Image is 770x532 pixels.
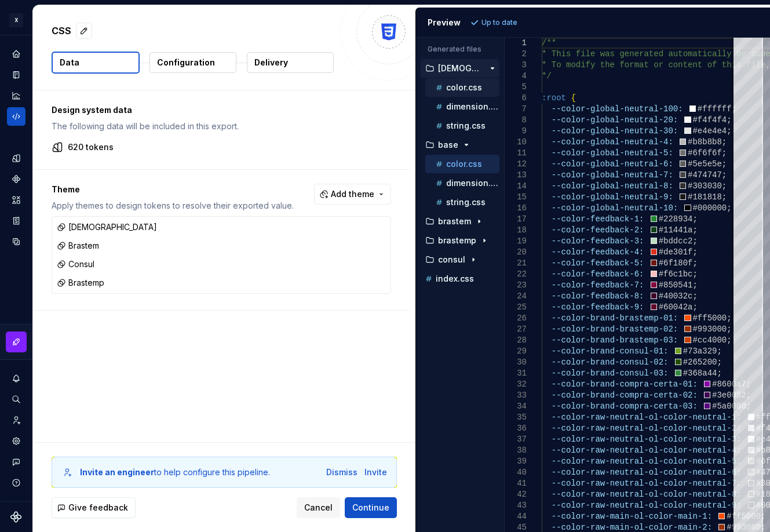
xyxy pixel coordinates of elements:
span: #474747 [688,170,722,180]
div: 8 [505,115,527,126]
button: string.css [425,119,499,132]
a: Design tokens [7,149,25,167]
span: --color-brand-brastemp-03: [552,336,678,345]
span: --color-global-neutral-30: [552,126,678,136]
p: brastemp [438,236,476,245]
button: color.css [425,158,499,170]
div: 4 [505,71,527,82]
span: ; [692,225,697,235]
span: #181818 [688,192,722,202]
span: ; [727,115,731,125]
a: Components [7,170,25,188]
span: #8600a7 [712,380,746,389]
p: CSS [52,24,71,38]
div: 3 [505,60,527,71]
button: Continue [345,497,397,518]
span: #000000 [692,203,727,213]
span: --color-global-neutral-10: [552,203,678,213]
div: 28 [505,335,527,346]
span: --color-brand-consul-03: [552,369,669,378]
span: #850541 [658,280,692,290]
a: Invite team [7,411,25,429]
a: Code automation [7,107,25,126]
div: 27 [505,324,527,335]
span: --color-feedback-3: [552,236,644,246]
p: Theme [52,184,294,195]
a: Analytics [7,86,25,105]
span: --color-global-neutral-7: [552,170,673,180]
p: brastem [438,217,471,226]
span: ; [722,137,727,147]
span: --color-global-neutral-8: [552,181,673,191]
div: Brastem [57,240,99,252]
a: Settings [7,432,25,450]
span: ; [722,181,727,191]
div: [DEMOGRAPHIC_DATA] [57,221,157,233]
p: consul [438,255,465,264]
div: 24 [505,291,527,302]
div: 6 [505,93,527,104]
span: ; [692,269,697,279]
div: to help configure this pipeline. [80,467,270,478]
span: ; [717,358,721,367]
div: 34 [505,401,527,412]
span: --color-feedback-7: [552,280,644,290]
button: Give feedback [52,497,136,518]
span: #6f180f [658,258,692,268]
button: Dismiss [326,467,357,478]
span: ; [692,258,697,268]
span: --color-global-neutral-100: [552,104,683,114]
p: Delivery [254,57,288,68]
div: 11 [505,148,527,159]
span: #b8b8b8 [688,137,722,147]
button: brastem [421,215,499,228]
div: 19 [505,236,527,247]
div: 2 [505,49,527,60]
div: 26 [505,313,527,324]
span: ; [692,236,697,246]
span: #ffffff [698,104,732,114]
button: X [2,8,30,32]
span: #40032c [658,291,692,301]
button: Notifications [7,369,25,388]
button: Delivery [247,52,334,73]
span: Add theme [331,188,374,200]
span: #f4f4f4 [692,115,727,125]
div: 42 [505,489,527,500]
span: #73a329 [683,347,717,356]
button: Cancel [297,497,340,518]
a: Home [7,45,25,63]
div: 30 [505,357,527,368]
a: Storybook stories [7,212,25,230]
button: string.css [425,196,499,209]
span: Give feedback [68,502,128,513]
div: Search ⌘K [7,390,25,409]
button: Add theme [314,184,391,205]
div: 7 [505,104,527,115]
p: Generated files [428,45,492,54]
span: { [571,93,575,103]
div: 13 [505,170,527,181]
p: color.css [446,83,482,92]
p: color.css [446,159,482,169]
p: Design system data [52,104,391,116]
span: ; [692,247,697,257]
span: #ff5000 [727,512,761,521]
div: 5 [505,82,527,93]
span: ; [722,170,727,180]
span: #265200 [683,358,717,367]
span: --color-brand-compra-certa-01: [552,380,698,389]
span: ; [722,159,727,169]
p: base [438,140,458,150]
button: consul [421,253,499,266]
div: 1 [505,38,527,49]
div: 16 [505,203,527,214]
a: Data sources [7,232,25,251]
span: --color-global-neutral-5: [552,148,673,158]
svg: Supernova Logo [10,511,22,523]
div: 40 [505,467,527,478]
